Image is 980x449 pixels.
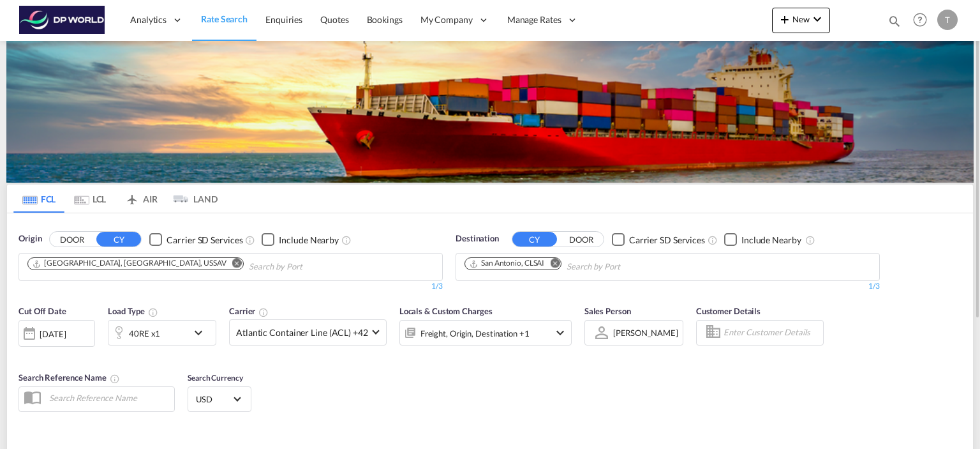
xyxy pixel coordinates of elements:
div: T [937,10,958,30]
div: Help [909,9,937,32]
div: [DATE] [40,328,66,340]
span: Cut Off Date [19,306,66,316]
input: Chips input. [567,257,688,277]
div: [PERSON_NAME] [613,328,678,338]
md-icon: Your search will be saved by the below given name [110,374,120,384]
button: CY [96,232,141,247]
md-icon: icon-information-outline [148,307,158,317]
md-icon: The selected Trucker/Carrierwill be displayed in the rate results If the rates are from another f... [258,307,269,317]
div: icon-magnify [887,14,902,33]
md-checkbox: Checkbox No Ink [262,232,339,246]
span: Locals & Custom Charges [399,306,493,316]
md-icon: Unchecked: Search for CY (Container Yard) services for all selected carriers.Checked : Search for... [708,235,718,245]
div: San Antonio, CLSAI [469,258,544,269]
button: DOOR [50,232,94,247]
input: Enter Customer Details [724,323,819,342]
md-icon: Unchecked: Ignores neighbouring ports when fetching rates.Checked : Includes neighbouring ports w... [341,235,352,245]
md-icon: icon-airplane [124,192,140,201]
iframe: Chat [10,382,54,430]
md-icon: icon-chevron-down [810,11,825,27]
div: Carrier SD Services [167,234,242,247]
button: Remove [542,258,561,271]
md-icon: Unchecked: Ignores neighbouring ports when fetching rates.Checked : Includes neighbouring ports w... [805,235,815,245]
span: Atlantic Container Line (ACL) +42 [236,326,368,339]
span: Destination [456,232,499,245]
md-icon: icon-chevron-down [553,325,568,340]
md-chips-wrap: Chips container. Use arrow keys to select chips. [26,254,375,277]
div: 40RE x1 [129,324,160,342]
span: Carrier [229,306,269,316]
span: Load Type [108,306,158,316]
md-icon: icon-chevron-down [191,325,212,340]
div: Freight Origin Destination Factory Stuffingicon-chevron-down [399,320,572,346]
md-icon: icon-magnify [887,14,902,28]
md-tab-item: LAND [167,185,218,213]
span: Manage Rates [507,13,561,26]
span: Bookings [367,14,403,25]
md-tab-item: AIR [115,185,167,213]
md-pagination-wrapper: Use the left and right arrow keys to navigate between tabs [13,185,218,213]
md-chips-wrap: Chips container. Use arrow keys to select chips. [463,254,693,277]
div: 1/3 [456,281,880,292]
button: DOOR [559,232,604,247]
div: Include Nearby [279,234,339,247]
md-icon: Unchecked: Search for CY (Container Yard) services for all selected carriers.Checked : Search for... [245,235,255,245]
md-select: Select Currency: $ USDUnited States Dollar [195,390,244,408]
img: LCL+%26+FCL+BACKGROUND.png [6,41,974,183]
md-tab-item: FCL [13,185,64,213]
div: Savannah, GA, USSAV [32,258,226,269]
div: 40RE x1icon-chevron-down [108,320,216,346]
span: Customer Details [696,306,761,316]
div: [DATE] [19,320,95,347]
button: Remove [224,258,243,271]
span: Sales Person [584,306,631,316]
span: My Company [420,13,473,26]
span: Origin [19,232,41,245]
span: Search Reference Name [19,372,120,383]
input: Search Reference Name [43,388,174,407]
div: Carrier SD Services [629,234,705,247]
md-select: Sales Person: Tobin Orillion [612,323,679,342]
md-checkbox: Checkbox No Ink [149,232,242,246]
md-datepicker: Select [19,345,28,362]
input: Chips input. [249,257,370,277]
div: Press delete to remove this chip. [32,258,229,269]
span: New [777,14,825,24]
md-checkbox: Checkbox No Ink [612,232,705,246]
div: Freight Origin Destination Factory Stuffing [420,324,530,342]
span: Analytics [130,13,167,26]
md-tab-item: LCL [64,185,115,213]
img: c08ca190194411f088ed0f3ba295208c.png [19,6,105,34]
span: Search Currency [188,373,243,383]
md-checkbox: Checkbox No Ink [724,232,801,246]
div: Include Nearby [741,234,801,247]
span: Rate Search [201,13,248,24]
div: Press delete to remove this chip. [469,258,547,269]
span: USD [196,393,232,405]
button: icon-plus 400-fgNewicon-chevron-down [772,8,830,33]
span: Help [909,9,931,31]
div: 1/3 [19,281,443,292]
button: CY [512,232,557,247]
md-icon: icon-plus 400-fg [777,11,792,27]
span: Enquiries [265,14,302,25]
span: Quotes [320,14,348,25]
